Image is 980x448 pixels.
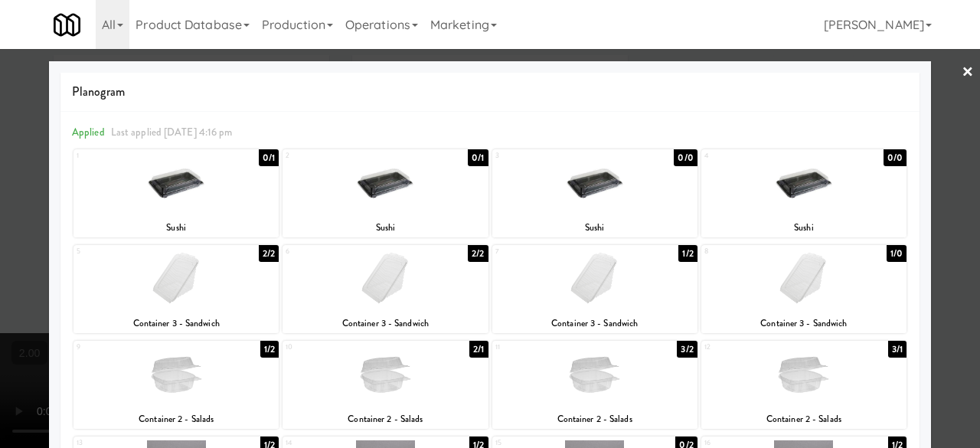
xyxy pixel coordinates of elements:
div: 10/1Sushi [73,149,279,237]
div: Sushi [492,218,697,237]
div: 5 [77,245,176,258]
div: 12 [704,341,804,354]
div: 2/2 [468,245,488,262]
div: Container 2 - Salads [285,410,485,429]
div: Container 2 - Salads [495,410,695,429]
div: Sushi [704,218,904,237]
div: 3/1 [888,341,906,358]
div: 71/2Container 3 - Sandwich [492,245,697,333]
span: Planogram [72,80,908,103]
div: 3 [495,149,595,162]
div: Container 2 - Salads [73,410,279,429]
div: 0/1 [468,149,488,166]
div: Container 3 - Sandwich [704,314,904,333]
div: 52/2Container 3 - Sandwich [73,245,279,333]
div: 9 [77,341,176,354]
div: Container 3 - Sandwich [492,314,697,333]
div: 11 [495,341,595,354]
div: Container 2 - Salads [76,410,276,429]
a: × [962,49,974,96]
div: 30/0Sushi [492,149,697,237]
div: Container 3 - Sandwich [73,314,279,333]
div: Container 2 - Salads [492,410,697,429]
div: 81/0Container 3 - Sandwich [701,245,906,333]
div: 3/2 [677,341,697,358]
div: 8 [704,245,804,258]
div: 113/2Container 2 - Salads [492,341,697,429]
div: Sushi [76,218,276,237]
div: 1/0 [887,245,906,262]
div: 0/0 [674,149,697,166]
div: 1/2 [260,341,279,358]
div: 102/1Container 2 - Salads [283,341,488,429]
div: Container 2 - Salads [283,410,488,429]
div: 2/1 [469,341,488,358]
div: Sushi [73,218,279,237]
div: Sushi [285,218,485,237]
div: 7 [495,245,595,258]
div: 2 [286,149,385,162]
div: 123/1Container 2 - Salads [701,341,906,429]
span: Applied [72,125,105,139]
div: Sushi [701,218,906,237]
span: Last applied [DATE] 4:16 pm [111,125,233,139]
div: 0/0 [884,149,906,166]
div: 0/1 [259,149,279,166]
div: Container 3 - Sandwich [701,314,906,333]
div: Container 2 - Salads [701,410,906,429]
div: Container 3 - Sandwich [76,314,276,333]
div: 62/2Container 3 - Sandwich [283,245,488,333]
div: 20/1Sushi [283,149,488,237]
div: 91/2Container 2 - Salads [73,341,279,429]
img: Micromart [54,11,80,38]
div: Container 3 - Sandwich [285,314,485,333]
div: 1/2 [678,245,697,262]
div: Container 2 - Salads [704,410,904,429]
div: 4 [704,149,804,162]
div: 40/0Sushi [701,149,906,237]
div: 6 [286,245,385,258]
div: 10 [286,341,385,354]
div: Container 3 - Sandwich [495,314,695,333]
div: Container 3 - Sandwich [283,314,488,333]
div: 2/2 [259,245,279,262]
div: 1 [77,149,176,162]
div: Sushi [283,218,488,237]
div: Sushi [495,218,695,237]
